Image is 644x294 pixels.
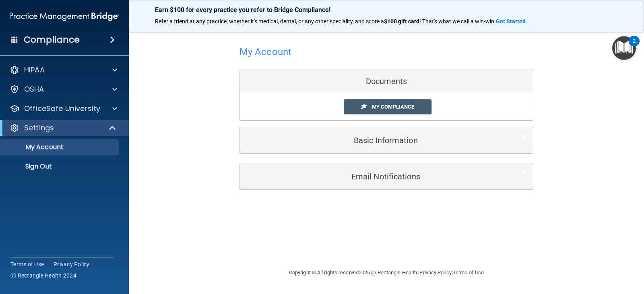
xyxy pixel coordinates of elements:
p: OSHA [24,84,44,94]
div: Documents [240,70,533,93]
a: HIPAA [10,65,117,75]
span: My Compliance [372,104,414,110]
p: Sign Out [5,162,115,171]
h4: My Account [239,47,291,57]
a: Privacy Policy [419,269,451,275]
h4: Compliance [24,34,80,45]
a: Terms of Use [10,260,44,268]
span: Refer a friend at any practice, whether it's medical, dental, or any other speciality, and score a [155,18,384,25]
a: Settings [10,123,117,133]
strong: Get Started [496,18,526,25]
a: Email Notifications [246,167,527,185]
a: OfficeSafe University [10,104,117,113]
span: Ⓒ Rectangle Health 2024 [10,271,76,280]
p: OfficeSafe University [24,104,100,113]
a: Terms of Use [453,269,484,275]
div: Copyright © All rights reserved 2025 @ Rectangle Health | | [239,260,533,286]
img: PMB logo [10,8,119,25]
h5: Email Notifications [246,172,502,181]
a: Get Started [496,18,527,25]
button: Open Resource Center, 2 new notifications [612,36,636,60]
h5: Basic Information [246,136,502,145]
a: OSHA [10,84,117,94]
strong: $100 gift card [384,18,419,25]
span: ! That's what we call a win-win. [419,18,496,25]
a: Basic Information [246,131,527,149]
p: HIPAA [24,65,45,75]
p: Earn $100 for every practice you refer to Bridge Compliance! [155,6,618,14]
a: Privacy Policy [54,260,90,268]
div: 2 [633,41,636,51]
p: Settings [24,123,54,133]
p: My Account [5,143,115,151]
